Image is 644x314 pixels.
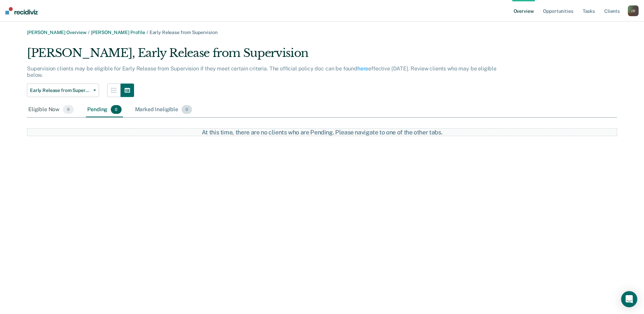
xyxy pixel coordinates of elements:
button: Early Release from Supervision [27,84,99,97]
button: JD [628,5,639,16]
div: At this time, there are no clients who are Pending. Please navigate to one of the other tabs. [175,129,470,136]
div: [PERSON_NAME], Early Release from Supervision [27,46,510,65]
span: 0 [111,105,121,114]
span: Early Release from Supervision [30,88,91,93]
span: / [145,30,150,35]
div: Open Intercom Messenger [621,291,637,307]
a: [PERSON_NAME] Overview [27,30,87,35]
div: Pending0 [86,102,123,117]
a: [PERSON_NAME] Profile [91,30,145,35]
span: 0 [182,105,192,114]
span: Early Release from Supervision [150,30,218,35]
div: Eligible Now9 [27,102,75,117]
img: Recidiviz [5,7,38,14]
div: J D [628,5,639,16]
div: Marked Ineligible0 [134,102,194,117]
p: Supervision clients may be eligible for Early Release from Supervision if they meet certain crite... [27,65,496,78]
span: / [87,30,91,35]
span: 9 [63,105,74,114]
a: here [357,65,368,72]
